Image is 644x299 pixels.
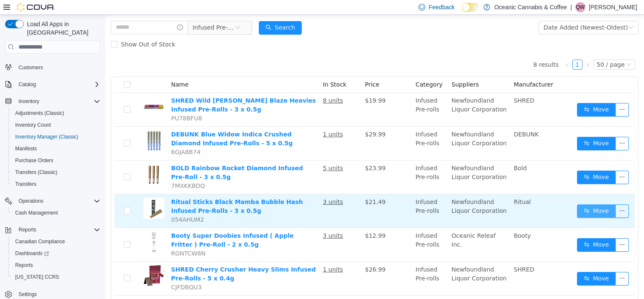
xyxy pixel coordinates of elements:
a: Canadian Compliance [12,236,68,247]
button: icon: ellipsis [510,88,523,102]
span: Purchase Orders [12,155,100,166]
a: Transfers (Classic) [12,167,61,177]
span: Bold [408,150,421,157]
span: Inventory [19,98,39,105]
button: icon: swapMove [472,122,510,136]
span: Category [310,66,337,73]
a: Transfers [12,179,40,189]
img: Cova [17,3,55,11]
a: Cash Management [12,208,61,218]
button: Inventory Count [8,119,104,131]
i: icon: left [459,48,464,53]
button: Cash Management [8,207,104,219]
span: Operations [15,196,100,206]
button: icon: swapMove [472,190,510,203]
span: Adjustments (Classic) [15,110,64,117]
td: Infused Pre-rolls [307,112,343,146]
button: icon: swapMove [472,88,510,102]
button: icon: searchSearch [153,6,196,20]
span: Newfoundland Liquor Corporation [346,116,401,132]
button: Reports [8,259,104,271]
span: $23.99 [260,150,280,157]
button: Inventory [15,96,43,106]
span: Manifests [15,145,37,152]
span: Show Out of Stock [12,26,73,33]
span: $29.99 [260,116,280,123]
a: Inventory Count [12,120,54,130]
span: Inventory Count [15,122,51,128]
span: Canadian Compliance [12,236,100,247]
img: Booty Super Doobies Infused ( Apple Fritter ) Pre-Roll - 2 x 0.5g hero shot [38,217,59,238]
span: Canadian Compliance [15,238,65,245]
button: icon: swapMove [472,257,510,271]
div: 50 / page [491,45,519,54]
span: Adjustments (Classic) [12,108,100,118]
i: icon: down [523,10,528,16]
span: Inventory Count [12,120,100,130]
img: SHRED Wild Berry Blaze Heavies Infused Pre-Rolls - 3 x 0.5g hero shot [38,82,59,103]
button: icon: swapMove [472,223,510,237]
span: CJFDBQU3 [66,269,97,276]
a: Booty Super Doobies Infused ( Apple Fritter ) Pre-Roll - 2 x 0.5g [66,217,188,233]
span: Transfers (Classic) [15,169,57,176]
span: $19.99 [260,82,280,89]
button: Canadian Compliance [8,236,104,247]
span: $26.99 [260,251,280,258]
button: icon: ellipsis [510,122,523,136]
a: Inventory Manager (Classic) [12,132,82,142]
button: Customers [2,61,104,73]
li: Previous Page [457,45,467,55]
span: Reports [15,225,100,235]
input: Dark Mode [462,3,479,12]
span: Catalog [19,81,36,88]
u: 5 units [217,150,238,157]
span: Customers [19,64,43,71]
td: Infused Pre-rolls [307,78,343,112]
span: QW [576,2,585,12]
td: Infused Pre-rolls [307,146,343,179]
a: DEBUNK Blue Widow Indica Crushed Diamond Infused Pre-Rolls - 5 x 0.5g [66,116,188,132]
span: Infused Pre-Rolls [87,6,129,19]
span: Suppliers [346,66,373,73]
button: Inventory [2,95,104,107]
span: Oceanic Releaf Inc. [346,217,390,233]
button: Operations [2,195,104,207]
button: Manifests [8,143,104,155]
a: BOLD Rainbow Rocket Diamond Infused Pre-Roll - 3 x 0.5g [66,150,198,166]
u: 1 units [217,251,238,258]
span: Transfers (Classic) [12,167,100,177]
button: Reports [2,224,104,236]
span: Dashboards [15,250,49,257]
button: Adjustments (Classic) [8,107,104,119]
span: Settings [19,291,37,298]
a: Ritual Sticks Black Mamba Bubble Hash Infused Pre-Rolls - 3 x 0.5g [66,184,198,199]
span: [US_STATE] CCRS [15,274,59,280]
u: 3 units [217,184,238,190]
span: Cash Management [12,208,100,218]
span: Dashboards [12,248,100,258]
span: 6GJA8B74 [66,134,95,141]
span: Booty [408,217,426,224]
button: Catalog [2,79,104,90]
span: 7MXKKBDQ [66,168,99,174]
button: Operations [15,196,47,206]
img: SHRED Cherry Crusher Heavy Slims Infused Pre-Rolls - 5 x 0.4g hero shot [38,250,59,272]
button: Transfers [8,178,104,190]
u: 1 units [217,116,238,123]
button: Catalog [15,79,39,90]
span: Newfoundland Liquor Corporation [346,150,401,166]
span: DEBUNK [408,116,433,123]
span: $21.49 [260,184,280,190]
u: 3 units [217,217,238,224]
u: 8 units [217,82,238,89]
button: Purchase Orders [8,155,104,166]
div: Quentin White [575,2,585,12]
a: Purchase Orders [12,155,57,166]
span: Reports [12,260,100,270]
span: Manufacturer [408,66,448,73]
span: Inventory [15,96,100,106]
p: | [570,2,572,12]
span: Price [260,66,274,73]
span: Transfers [12,179,100,189]
div: Date Added (Newest-Oldest) [438,6,523,19]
